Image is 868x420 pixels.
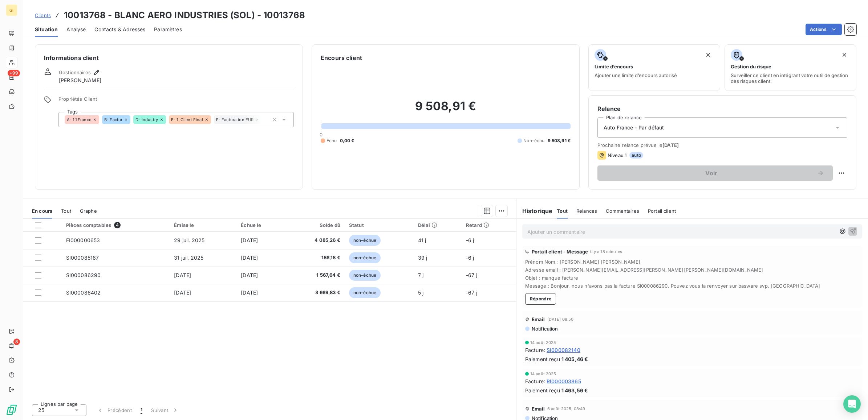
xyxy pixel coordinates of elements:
[66,237,100,243] span: FI000000653
[418,289,423,296] span: 5 j
[58,96,294,106] span: Propriétés Client
[141,407,142,414] span: 1
[547,346,580,354] span: SI000082140
[418,237,426,243] span: 41 j
[136,403,147,418] button: 1
[525,259,859,265] span: Prénom Nom : [PERSON_NAME] [PERSON_NAME]
[241,272,258,278] span: [DATE]
[291,272,340,279] span: 1 567,64 €
[241,289,258,296] span: [DATE]
[8,70,20,76] span: +99
[216,117,254,122] span: F- Facturation EUR
[241,222,282,228] div: Échue le
[241,237,258,243] span: [DATE]
[80,208,97,214] span: Graphe
[523,137,544,144] span: Non-échu
[66,222,166,228] div: Pièces comptables
[597,142,847,148] span: Prochaine relance prévue le
[597,165,833,181] button: Voir
[321,99,571,121] h2: 9 508,91 €
[547,317,574,321] span: [DATE] 08:50
[44,53,294,62] h6: Informations client
[66,26,86,33] span: Analyse
[35,26,58,33] span: Situation
[349,222,409,228] div: Statut
[32,208,52,214] span: En cours
[725,44,856,91] button: Gestion du risqueSurveiller ce client en intégrant votre outil de gestion des risques client.
[530,372,556,376] span: 14 août 2025
[349,270,381,281] span: non-échue
[174,272,191,278] span: [DATE]
[525,387,560,394] span: Paiement reçu
[263,116,269,123] input: Ajouter une valeur
[557,208,568,214] span: Tout
[349,287,381,298] span: non-échue
[547,377,581,385] span: RI000003865
[595,72,677,78] span: Ajouter une limite d’encours autorisé
[291,254,340,261] span: 186,18 €
[67,117,91,122] span: A- 1.1 France
[548,137,571,144] span: 9 508,91 €
[171,117,203,122] span: E- 1. Client Final
[59,77,101,84] span: [PERSON_NAME]
[114,222,121,228] span: 4
[525,283,859,289] span: Message : Bonjour, nous n'avons pas la facture SI000086290. Pouvez vous la renvoyer sur basware s...
[135,117,158,122] span: D- Industry
[6,4,17,16] div: GI
[648,208,676,214] span: Portail client
[104,117,122,122] span: B- Factor
[320,132,323,137] span: 0
[418,255,427,261] span: 39 j
[349,235,381,246] span: non-échue
[64,9,305,22] h3: 10013768 - BLANC AERO INDUSTRIES (SOL) - 10013768
[595,64,633,69] span: Limite d’encours
[466,222,512,228] div: Retard
[532,249,588,255] span: Portail client - Message
[321,53,362,62] h6: Encours client
[576,208,597,214] span: Relances
[92,403,136,418] button: Précédent
[349,252,381,263] span: non-échue
[516,207,553,215] h6: Historique
[629,152,643,159] span: auto
[561,355,588,363] span: 1 405,46 €
[174,237,204,243] span: 29 juil. 2025
[604,124,664,131] span: Auto France - Par défaut
[61,208,71,214] span: Tout
[731,64,771,69] span: Gestion du risque
[608,152,626,158] span: Niveau 1
[326,137,337,144] span: Échu
[731,72,850,84] span: Surveiller ce client en intégrant votre outil de gestion des risques client.
[35,12,51,19] a: Clients
[466,289,477,296] span: -67 j
[6,404,17,416] img: Logo LeanPay
[154,26,182,33] span: Paramètres
[340,137,354,144] span: 0,00 €
[13,339,20,345] span: 8
[525,355,560,363] span: Paiement reçu
[147,403,183,418] button: Suivant
[418,222,457,228] div: Délai
[525,293,556,305] button: Répondre
[806,24,842,35] button: Actions
[66,289,101,296] span: SI000086402
[662,142,679,148] span: [DATE]
[531,326,558,332] span: Notification
[843,395,861,413] div: Open Intercom Messenger
[418,272,423,278] span: 7 j
[606,208,639,214] span: Commentaires
[466,255,474,261] span: -6 j
[525,346,545,354] span: Facture :
[466,237,474,243] span: -6 j
[590,249,622,254] span: il y a 18 minutes
[597,104,847,113] h6: Relance
[561,387,588,394] span: 1 463,56 €
[174,289,191,296] span: [DATE]
[525,267,859,273] span: Adresse email : [PERSON_NAME][EMAIL_ADDRESS][PERSON_NAME][PERSON_NAME][DOMAIN_NAME]
[532,316,545,322] span: Email
[241,255,258,261] span: [DATE]
[174,222,232,228] div: Émise le
[94,26,145,33] span: Contacts & Adresses
[530,340,556,345] span: 14 août 2025
[525,377,545,385] span: Facture :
